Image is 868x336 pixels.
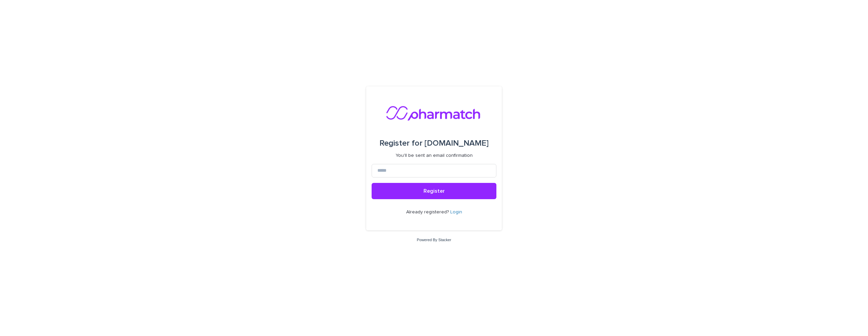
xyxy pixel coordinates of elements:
a: Powered By Stacker [417,238,451,242]
button: Register [372,183,496,199]
a: Login [450,210,462,214]
img: nMxkRIEURaCxZB0ULbfH [386,103,482,123]
span: Register [423,188,445,194]
p: You'll be sent an email confirmation [396,153,473,159]
span: Already registered? [406,210,450,214]
span: Register for [379,139,422,147]
div: [DOMAIN_NAME] [379,134,489,153]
